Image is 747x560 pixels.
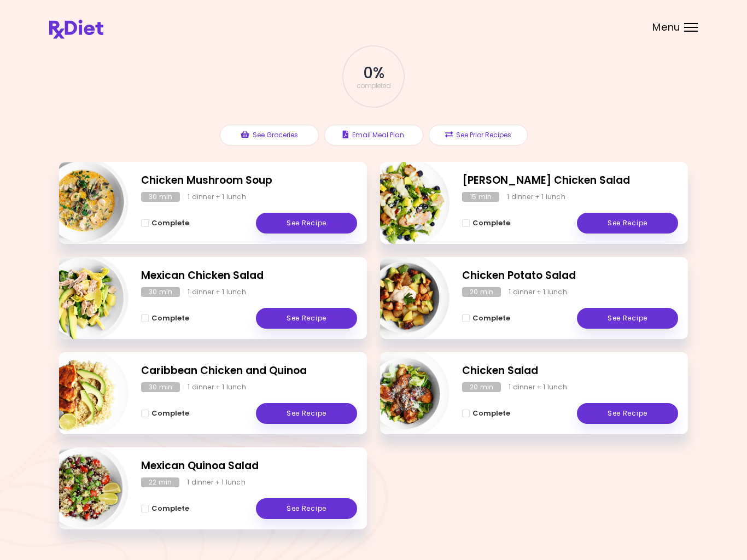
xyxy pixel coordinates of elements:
div: 1 dinner + 1 lunch [507,192,565,202]
button: See Groceries [220,125,319,145]
div: 20 min [462,382,501,392]
a: See Recipe - Berry Chicken Salad [577,213,678,234]
span: Complete [472,219,510,227]
h2: Mexican Quinoa Salad [141,458,357,474]
h2: Chicken Mushroom Soup [141,173,357,189]
div: 1 dinner + 1 lunch [188,382,246,392]
a: See Recipe - Mexican Chicken Salad [256,308,357,329]
img: Info - Mexican Chicken Salad [38,253,129,343]
h2: Caribbean Chicken and Quinoa [141,363,357,379]
img: Info - Chicken Potato Salad [359,253,450,343]
div: 1 dinner + 1 lunch [188,192,246,202]
span: Complete [151,504,189,513]
span: Complete [472,409,510,418]
div: 15 min [462,192,499,202]
img: Info - Caribbean Chicken and Quinoa [38,348,129,439]
span: Complete [472,314,510,323]
button: See Prior Recipes [429,125,528,145]
button: Complete - Mexican Chicken Salad [141,312,189,325]
span: 0 % [363,64,383,83]
img: RxDiet [49,20,103,39]
span: Complete [151,219,189,227]
a: See Recipe - Chicken Mushroom Soup [256,213,357,234]
button: Complete - Caribbean Chicken and Quinoa [141,407,189,420]
button: Email Meal Plan [324,125,423,145]
div: 30 min [141,287,180,297]
h2: Berry Chicken Salad [462,173,678,189]
a: See Recipe - Chicken Salad [577,403,678,424]
div: 30 min [141,192,180,202]
div: 1 dinner + 1 lunch [509,287,567,297]
span: Complete [151,409,189,418]
span: completed [357,83,391,89]
button: Complete - Chicken Potato Salad [462,312,510,325]
span: Complete [151,314,189,323]
div: 30 min [141,382,180,392]
span: Menu [652,22,680,32]
img: Info - Chicken Mushroom Soup [38,157,129,248]
img: Info - Chicken Salad [359,348,450,439]
h2: Chicken Potato Salad [462,268,678,284]
a: See Recipe - Mexican Quinoa Salad [256,498,357,519]
h2: Mexican Chicken Salad [141,268,357,284]
button: Complete - Mexican Quinoa Salad [141,502,189,515]
a: See Recipe - Caribbean Chicken and Quinoa [256,403,357,424]
div: 20 min [462,287,501,297]
div: 22 min [141,477,179,487]
div: 1 dinner + 1 lunch [509,382,567,392]
img: Info - Mexican Quinoa Salad [38,443,129,534]
h2: Chicken Salad [462,363,678,379]
button: Complete - Berry Chicken Salad [462,217,510,230]
a: See Recipe - Chicken Potato Salad [577,308,678,329]
button: Complete - Chicken Salad [462,407,510,420]
div: 1 dinner + 1 lunch [187,477,246,487]
img: Info - Berry Chicken Salad [359,157,450,248]
button: Complete - Chicken Mushroom Soup [141,217,189,230]
div: 1 dinner + 1 lunch [188,287,246,297]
